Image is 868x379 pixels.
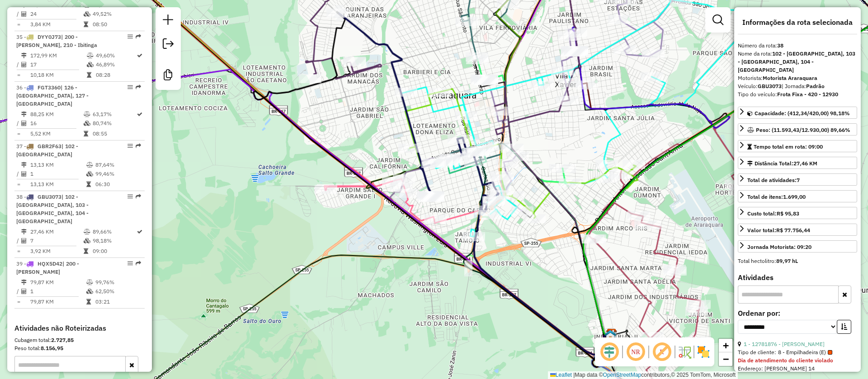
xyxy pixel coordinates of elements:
td: 87,64% [95,160,141,169]
td: / [16,119,21,128]
i: % de utilização da cubagem [84,11,90,17]
em: Rota exportada [136,194,141,199]
a: Peso: (11.593,43/12.930,00) 89,66% [738,123,857,136]
i: Total de Atividades [21,11,27,17]
span: | 126 - [GEOGRAPHIC_DATA], 127 - [GEOGRAPHIC_DATA] [16,84,89,107]
a: 1 - 12781876 - [PERSON_NAME] [744,341,825,347]
a: Total de itens:1.699,00 [738,190,857,202]
td: 99,76% [95,278,141,287]
i: % de utilização da cubagem [84,121,90,126]
h4: Atividades não Roteirizadas [14,324,145,332]
i: Distância Total [21,112,27,117]
span: GBU3073 [38,193,61,200]
td: / [16,236,21,245]
div: Custo total: [747,210,799,218]
div: Atividade não roteirizada - ANDERSON DEPOSITO DE [419,192,441,201]
td: 89,66% [92,227,136,236]
td: 10,18 KM [30,70,86,80]
span: | 200 - [PERSON_NAME] [16,260,79,275]
i: Total de Atividades [21,289,27,294]
i: % de utilização da cubagem [86,171,93,177]
td: / [16,287,21,296]
strong: 2.727,85 [51,337,74,343]
em: Opções [127,34,133,39]
span: FGT3360 [38,84,61,91]
span: 27,46 KM [793,160,817,167]
span: | Jornada: [782,83,825,89]
i: % de utilização do peso [84,112,90,117]
span: GBR2F63 [38,143,61,150]
strong: 8.156,95 [41,345,63,351]
td: 49,60% [95,51,136,60]
span: Ocultar NR [625,341,646,363]
strong: R$ 95,83 [777,210,799,217]
div: Tipo de cliente: [738,348,857,356]
strong: Padrão [806,83,825,89]
td: / [16,60,21,69]
em: Rota exportada [136,84,141,90]
i: Total de Atividades [21,121,27,126]
a: Tempo total em rota: 09:00 [738,140,857,152]
i: Distância Total [21,229,27,234]
em: Rota exportada [136,261,141,266]
div: Motorista: [738,74,857,82]
div: Total de itens: [747,193,806,201]
div: Jornada Motorista: 09:20 [747,243,811,251]
td: 62,50% [95,287,141,296]
a: Jornada Motorista: 09:20 [738,240,857,253]
td: 80,74% [92,119,136,128]
td: 13,13 KM [30,160,86,169]
img: Fluxo de ruas [677,345,692,359]
i: Rota otimizada [137,53,142,58]
td: = [16,247,21,256]
div: Atividade não roteirizada - ANDERSON DEPOSITO DE [417,191,439,200]
span: Tempo total em rota: 09:00 [754,143,823,150]
strong: 7 [797,177,800,183]
td: 13,13 KM [30,180,86,189]
span: 36 - [16,84,89,107]
strong: Motorista Araraquara [763,75,817,81]
div: Tipo do veículo: [738,90,857,98]
a: Exibir filtros [709,11,727,29]
td: 16 [30,119,83,128]
span: 8 - Empilhadeira (E) [778,348,832,356]
em: Opções [127,261,133,266]
td: = [16,70,21,80]
td: 5,52 KM [30,129,83,138]
i: Distância Total [21,53,27,58]
td: 09:00 [92,247,136,256]
a: Capacidade: (412,34/420,00) 98,18% [738,107,857,119]
div: Atividade não roteirizada - SAVEGNAGO-SUPERMERCA [564,47,586,56]
h4: Atividades [738,273,857,282]
i: % de utilização do peso [84,229,90,234]
span: 38 - [16,193,89,225]
em: Opções [127,84,133,90]
div: Atividade não roteirizada - 51.765.900 EVANDRO F [474,76,496,85]
span: | 200 - [PERSON_NAME], 210 - Ibitinga [16,33,97,48]
div: Cubagem total: [14,336,145,344]
i: Tempo total em rota [84,248,88,254]
td: 08:50 [92,20,136,29]
td: = [16,20,21,29]
i: Total de Atividades [21,238,27,243]
div: Distância Total: [747,159,817,168]
a: Zoom out [719,352,732,366]
a: Custo total:R$ 95,83 [738,207,857,219]
span: − [723,353,729,365]
td: 79,87 KM [30,278,86,287]
i: Tempo total em rota [86,182,91,187]
td: 27,46 KM [30,227,83,236]
td: 3,92 KM [30,247,83,256]
span: | 102 - [GEOGRAPHIC_DATA] [16,143,78,158]
td: 1 [30,169,86,178]
span: HQX5D42 [38,260,62,267]
i: % de utilização da cubagem [86,289,93,294]
div: Atividade não roteirizada - 51.765.900 EVANDRO F [471,75,493,84]
i: Total de Atividades [21,62,27,67]
h4: Informações da rota selecionada [738,18,857,27]
i: % de utilização do peso [87,53,94,58]
label: Ordenar por: [738,308,857,318]
div: Nome da rota: [738,50,857,74]
i: % de utilização da cubagem [87,62,94,67]
a: Valor total:R$ 77.756,44 [738,224,857,236]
